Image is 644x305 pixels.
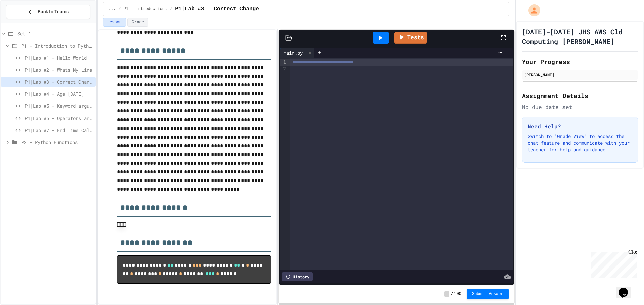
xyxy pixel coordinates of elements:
div: main.py [280,48,314,58]
span: - [444,291,449,297]
div: My Account [521,3,542,18]
div: Chat with us now!Close [3,3,46,43]
iframe: chat widget [616,278,637,298]
span: P1 - Introduction to Python [124,6,167,12]
button: Grade [127,18,148,27]
button: Lesson [103,18,126,27]
span: Submit Answer [472,291,503,297]
div: History [282,272,313,281]
h1: [DATE]-[DATE] JHS AWS Cld Computing [PERSON_NAME] [522,27,638,46]
span: / [170,6,172,12]
span: / [451,291,453,297]
span: P1|Lab #5 - Keyword arguments in print [25,102,93,109]
div: 1 [280,59,287,66]
div: [PERSON_NAME] [524,72,636,78]
button: Submit Answer [467,289,509,299]
h2: Assignment Details [522,91,638,100]
span: P1|Lab #7 - End Time Calculation [25,127,93,134]
span: P1|Lab #6 - Operators and Expressions Lab [25,115,93,122]
h2: Your Progress [522,57,638,66]
a: Tests [394,32,427,44]
span: P1|Lab #4 - Age [DATE] [25,90,93,97]
span: P1 - Introduction to Python [21,42,93,49]
span: Back to Teams [38,8,69,15]
span: ... [109,6,116,12]
span: P2 - Python Functions [21,139,93,146]
span: 100 [454,291,461,297]
div: No due date set [522,103,638,111]
span: P1|Lab #1 - Hello World [25,54,93,61]
span: P1|Lab #2 - Whats My Line [25,66,93,73]
span: / [118,6,121,12]
div: main.py [280,49,306,56]
span: P1|Lab #3 - Correct Change [25,78,93,85]
h3: Need Help? [528,122,632,130]
div: 2 [280,66,287,72]
span: P1|Lab #3 - Correct Change [175,5,259,13]
button: Back to Teams [6,5,90,19]
iframe: chat widget [588,249,637,278]
span: Set 1 [17,30,93,37]
p: Switch to "Grade View" to access the chat feature and communicate with your teacher for help and ... [528,133,632,153]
